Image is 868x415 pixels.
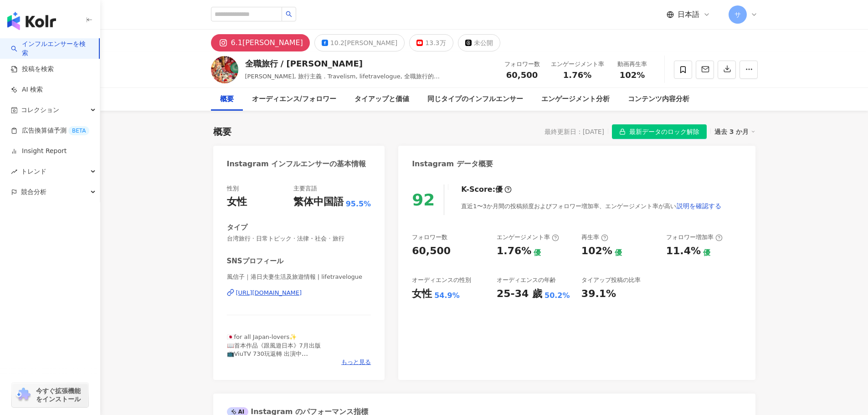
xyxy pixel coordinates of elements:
[666,233,723,241] div: フォロワー増加率
[534,248,541,258] div: 優
[734,10,741,20] span: サ
[678,10,699,20] span: 日本語
[434,291,460,301] div: 54.9%
[11,65,54,74] a: 投稿を検索
[245,58,494,69] div: 全職旅行 / [PERSON_NAME]
[551,60,604,69] div: エンゲージメント率
[412,233,447,241] div: フォロワー数
[236,289,302,297] div: [URL][DOMAIN_NAME]
[461,184,512,195] div: K-Score :
[330,36,397,49] div: 10.2[PERSON_NAME]
[412,276,471,284] div: オーディエンスの性別
[458,34,500,51] button: 未公開
[677,202,721,210] span: 説明を確認する
[11,147,67,156] a: Insight Report
[620,71,645,80] span: 102%
[227,235,371,243] span: 台湾旅行 · 日常トピック · 法律・社会 · 旅行
[293,184,317,193] div: 主要言語
[354,94,409,105] div: タイアップと価値
[36,387,86,403] span: 今すぐ拡張機能をインストール
[252,94,336,105] div: オーディエンス/フォロワー
[220,94,234,105] div: 概要
[211,56,238,83] img: KOL Avatar
[412,159,493,169] div: Instagram データ概要
[11,169,17,175] span: rise
[544,291,570,301] div: 50.2%
[227,184,239,193] div: 性別
[245,73,440,89] span: [PERSON_NAME], 旅行主義．Travelism, lifetravelogue, 全職旅行的[DEMOGRAPHIC_DATA]
[211,34,310,51] button: 6.1[PERSON_NAME]
[293,195,344,209] div: 繁体中国語
[425,36,446,49] div: 13.3万
[581,244,612,258] div: 102%
[227,333,353,390] span: 🇯🇵for all Japan-lovers✨ 📖首本作品《跟風遊日本》7月出版 📺ViuTV 730玩返轉 出演中 #在日香港人 #港日夫妻 🇭🇰in [GEOGRAPHIC_DATA], 9...
[341,358,371,366] span: もっと見る
[666,244,701,258] div: 11.4%
[409,34,453,51] button: 13.3万
[227,273,371,281] span: 風信子｜港日夫妻生活及旅遊情報 | lifetravelogue
[703,248,710,258] div: 優
[495,184,503,195] div: 優
[346,199,371,209] span: 95.5%
[21,100,59,120] span: コレクション
[629,125,699,139] span: 最新データのロック解除
[213,125,231,138] div: 概要
[581,287,616,301] div: 39.1%
[11,85,43,94] a: AI 検索
[504,60,540,69] div: フォロワー数
[427,94,523,105] div: 同じタイプのインフルエンサー
[227,195,247,209] div: 女性
[21,161,46,182] span: トレンド
[231,36,303,49] div: 6.1[PERSON_NAME]
[12,383,88,407] a: chrome extension今すぐ拡張機能をインストール
[412,244,451,258] div: 60,500
[506,70,538,80] span: 60,500
[227,256,283,266] div: SNSプロフィール
[412,287,432,301] div: 女性
[563,71,591,80] span: 1.76%
[497,276,556,284] div: オーディエンスの年齢
[615,60,650,69] div: 動画再生率
[541,94,610,105] div: エンゲージメント分析
[227,159,366,169] div: Instagram インフルエンサーの基本情報
[497,244,531,258] div: 1.76%
[474,36,493,49] div: 未公開
[581,276,641,284] div: タイアップ投稿の比率
[21,182,46,202] span: 競合分析
[461,197,722,215] div: 直近1〜3か月間の投稿頻度およびフォロワー増加率、エンゲージメント率が高い
[412,190,435,209] div: 92
[11,40,92,57] a: searchインフルエンサーを検索
[714,126,755,138] div: 過去 3 か月
[628,94,689,105] div: コンテンツ内容分析
[544,128,604,135] div: 最終更新日：[DATE]
[314,34,405,51] button: 10.2[PERSON_NAME]
[676,197,722,215] button: 説明を確認する
[227,289,371,297] a: [URL][DOMAIN_NAME]
[497,287,542,301] div: 25-34 歲
[581,233,608,241] div: 再生率
[227,223,247,232] div: タイプ
[615,248,622,258] div: 優
[497,233,559,241] div: エンゲージメント率
[15,388,32,402] img: chrome extension
[11,126,89,135] a: 広告換算値予測BETA
[612,124,707,139] button: 最新データのロック解除
[7,12,56,30] img: logo
[286,11,292,17] span: search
